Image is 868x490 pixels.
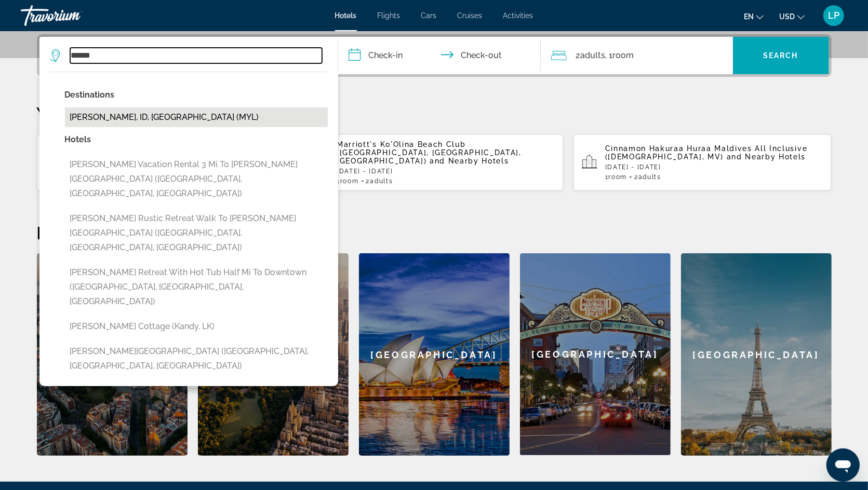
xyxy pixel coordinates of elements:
span: 2 [366,178,393,185]
button: [PERSON_NAME] Rustic Retreat Walk to [PERSON_NAME][GEOGRAPHIC_DATA] ([GEOGRAPHIC_DATA], [GEOGRAPH... [65,209,328,257]
span: Search [763,51,798,60]
p: Hotels [65,132,328,147]
span: Room [613,50,634,60]
iframe: Button to launch messaging window [826,448,860,482]
button: Change language [744,9,764,24]
span: en [744,12,754,21]
div: [GEOGRAPHIC_DATA] [520,253,671,455]
span: 2 [634,173,661,181]
span: Adults [370,178,393,185]
a: Cruises [458,11,483,20]
button: [PERSON_NAME] Retreat with Hot Tub half Mi to Downtown ([GEOGRAPHIC_DATA], [GEOGRAPHIC_DATA], [GE... [65,263,328,311]
a: [GEOGRAPHIC_DATA] [37,253,188,456]
a: Cars [421,11,437,20]
span: and Nearby Hotels [430,157,509,165]
button: Hotels in [GEOGRAPHIC_DATA], [GEOGRAPHIC_DATA] ([GEOGRAPHIC_DATA])[DATE] - [DATE]1Room2Adults [37,134,295,191]
span: Room [340,178,359,185]
a: Hotels [335,11,357,20]
span: 1 [605,173,627,181]
button: Cinnamon Hakuraa Huraa Maldives All Inclusive ([DEMOGRAPHIC_DATA], MV) and Nearby Hotels[DATE] - ... [573,134,832,191]
button: [PERSON_NAME][GEOGRAPHIC_DATA] ([GEOGRAPHIC_DATA], [GEOGRAPHIC_DATA], [GEOGRAPHIC_DATA]) [65,342,328,376]
h2: Featured Destinations [37,222,832,243]
button: Marriott's Ko'Olina Beach Club ([GEOGRAPHIC_DATA], [GEOGRAPHIC_DATA], [GEOGRAPHIC_DATA]) and Near... [305,134,563,191]
span: Adults [581,50,606,60]
a: Flights [378,11,400,20]
a: [GEOGRAPHIC_DATA] [681,253,832,456]
p: Destinations [65,88,328,102]
span: and Nearby Hotels [727,153,806,161]
button: Check in and out dates [338,37,541,74]
span: Marriott's Ko'Olina Beach Club ([GEOGRAPHIC_DATA], [GEOGRAPHIC_DATA], [GEOGRAPHIC_DATA]) [337,140,522,165]
a: Travorium [21,2,125,29]
span: 1 [337,178,358,185]
span: Cinnamon Hakuraa Huraa Maldives All Inclusive ([DEMOGRAPHIC_DATA], MV) [605,144,808,161]
button: Travelers: 2 adults, 0 children [541,37,733,74]
span: , 1 [606,48,634,63]
button: Change currency [779,9,805,24]
button: [PERSON_NAME], ID, [GEOGRAPHIC_DATA] (MYL) [65,107,328,127]
span: Room [609,173,627,181]
span: USD [779,12,795,21]
button: Search [733,37,829,74]
p: Your Recent Searches [37,103,832,124]
span: 2 [576,48,606,63]
span: LP [828,10,839,21]
span: Adults [638,173,661,181]
div: Search widget [39,37,829,74]
p: [DATE] - [DATE] [337,168,555,175]
button: [PERSON_NAME] Vacation Rental 3 Mi to [PERSON_NAME][GEOGRAPHIC_DATA] ([GEOGRAPHIC_DATA], [GEOGRAP... [65,155,328,203]
a: [GEOGRAPHIC_DATA] [359,253,510,456]
button: [PERSON_NAME] Cottage (Kandy, LK) [65,317,328,336]
p: [DATE] - [DATE] [605,164,823,171]
button: User Menu [820,5,847,26]
a: [GEOGRAPHIC_DATA] [520,253,671,456]
a: Activities [503,11,533,20]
